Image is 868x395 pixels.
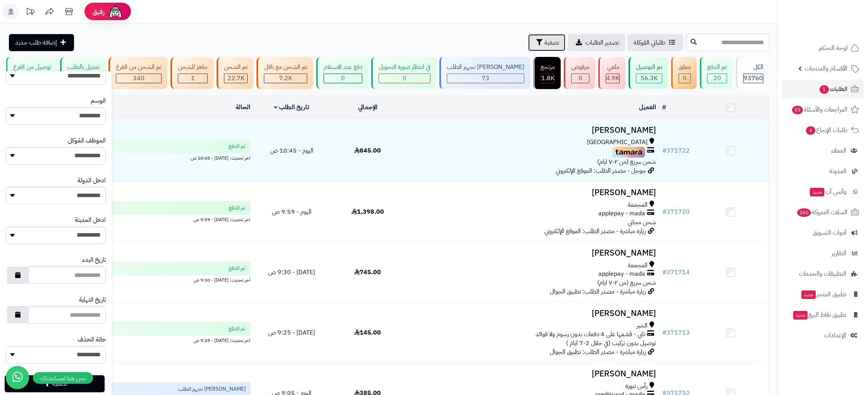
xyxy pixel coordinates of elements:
[734,57,771,89] a: الكل93760
[409,126,656,135] h3: [PERSON_NAME]
[77,176,106,185] label: ادخل الدولة
[255,57,315,89] a: تم الشحن مع ناقل 7.2K
[224,74,247,83] div: 22680
[264,74,307,83] div: 7223
[809,186,846,197] span: وآتس آب
[236,103,250,112] a: الحالة
[579,74,582,83] span: 0
[77,335,106,344] label: حالة الحذف
[279,74,292,83] span: 7.2K
[59,57,107,89] a: تعديل بالطلب 1
[229,143,246,150] span: تم الدفع
[541,74,555,83] span: 1.8K
[13,63,51,72] div: توصيل من الفرع
[810,188,824,196] span: جديد
[528,34,565,51] button: تصفية
[824,330,846,341] span: الإعدادات
[597,157,656,167] span: شحن سريع (من ٢-٧ ايام)
[628,261,648,270] span: المجمعة
[625,382,648,391] span: رأس تنورة
[662,207,690,216] a: #371720
[627,34,683,51] a: طلباتي المُوكلة
[815,22,861,38] img: logo-2.png
[782,223,863,242] a: أدوات التسويق
[662,328,690,337] a: #371713
[782,306,863,324] a: تطبيق نقاط البيعجديد
[713,74,721,83] span: 20
[744,74,763,83] span: 93760
[358,103,377,112] a: الإجمالي
[662,268,690,277] a: #371714
[832,248,846,259] span: التقارير
[270,146,313,155] span: اليوم - 10:45 ص
[169,57,215,89] a: جاهز للشحن 1
[566,338,656,348] span: توصيل بدون تركيب (في خلال 2-7 ايام )
[813,227,846,238] span: أدوات التسويق
[79,295,106,304] label: تاريخ النهاية
[178,63,208,72] div: جاهز للشحن
[791,104,847,115] span: المراجعات والأسئلة
[544,38,559,47] span: تصفية
[782,326,863,345] a: الإعدادات
[820,85,829,94] span: 1
[598,270,645,278] span: applepay - mada
[354,328,381,337] span: 145.00
[819,84,847,94] span: الطلبات
[229,264,246,272] span: تم الدفع
[628,218,656,227] span: شحن مجاني
[116,63,162,72] div: تم الشحن من الفرع
[606,63,620,72] div: ملغي
[662,146,666,155] span: #
[586,38,619,47] span: تصدير الطلبات
[11,336,250,344] div: اخر تحديث: [DATE] - 9:25 ص
[801,290,816,299] span: جديد
[229,204,246,212] span: تم الدفع
[782,121,863,139] a: طلبات الإرجاع4
[11,153,250,161] div: اخر تحديث: [DATE] - 10:45 ص
[587,138,648,147] span: [GEOGRAPHIC_DATA]
[662,103,666,112] a: #
[612,147,645,158] img: Tamara
[743,63,763,72] div: الكل
[447,63,524,72] div: [PERSON_NAME] تجهيز الطلب
[662,207,666,216] span: #
[550,287,646,296] span: زيارة مباشرة - مصدر الطلب: تطبيق الجوال
[782,162,863,180] a: المدونة
[571,63,589,72] div: مرفوض
[801,289,846,300] span: تطبيق المتجر
[782,182,863,201] a: وآتس آبجديد
[639,103,656,112] a: العميل
[191,74,195,83] span: 1
[482,74,489,83] span: 73
[379,74,430,83] div: 0
[224,63,248,72] div: تم الشحن
[227,74,245,83] span: 22.7K
[819,43,847,53] span: لوحة التحكم
[21,4,40,21] a: تحديثات المنصة
[679,63,691,72] div: معلق
[796,207,847,218] span: السلات المتروكة
[641,74,658,83] span: 56.3K
[793,311,808,319] span: جديد
[662,146,690,155] a: #371722
[679,74,691,83] div: 0
[409,369,656,378] h3: [PERSON_NAME]
[628,201,648,210] span: المجمعة
[782,203,863,222] a: السلات المتروكة260
[831,145,846,156] span: العملاء
[11,275,250,283] div: اخر تحديث: [DATE] - 9:30 ص
[351,207,384,216] span: 1,398.00
[447,74,524,83] div: 73
[597,57,627,89] a: ملغي 4.9K
[799,268,846,279] span: التطبيقات والخدمات
[707,63,727,72] div: تم الدفع
[670,57,698,89] a: معلق 0
[606,74,619,83] div: 4948
[662,328,666,337] span: #
[572,74,589,83] div: 0
[82,256,106,264] label: تاريخ البدء
[67,63,100,72] div: تعديل بالطلب
[92,7,105,16] span: رفيق
[341,74,345,83] span: 0
[792,106,803,114] span: 55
